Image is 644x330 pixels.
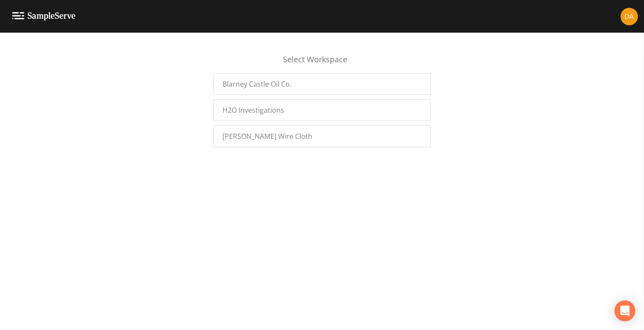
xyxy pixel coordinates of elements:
[222,79,292,89] span: Blarney Castle Oil Co.
[222,105,284,115] span: H2O Investigations
[213,73,431,95] a: Blarney Castle Oil Co.
[213,54,431,73] div: Select Workspace
[213,99,431,121] a: H2O Investigations
[213,125,431,147] a: [PERSON_NAME] Wire Cloth
[12,12,76,20] img: logo
[222,131,312,141] span: [PERSON_NAME] Wire Cloth
[621,8,638,25] img: e87f1c0e44c1658d59337c30f0e43455
[614,300,635,321] div: Open Intercom Messenger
